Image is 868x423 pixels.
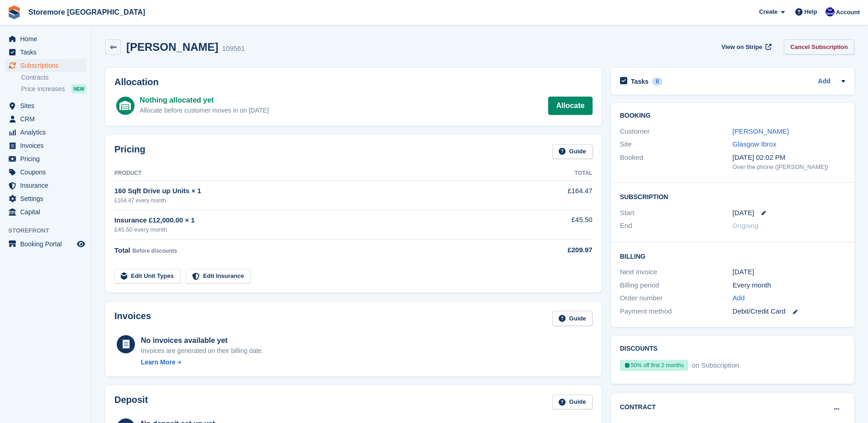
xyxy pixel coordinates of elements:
[114,269,180,284] a: Edit Unit Types
[20,152,75,165] span: Pricing
[620,293,733,304] div: Order number
[620,360,688,371] div: 50% off first 2 months
[620,112,845,119] h2: Booking
[5,46,86,59] a: menu
[114,311,151,326] h2: Invoices
[552,311,593,326] a: Guide
[733,152,845,163] div: [DATE] 02:02 PM
[21,73,86,82] a: Contracts
[620,208,733,218] div: Start
[20,99,75,112] span: Sites
[20,33,75,45] span: Home
[20,192,75,205] span: Settings
[518,166,592,181] th: Total
[722,43,762,52] span: View on Stripe
[733,127,789,135] a: [PERSON_NAME]
[20,179,75,192] span: Insurance
[620,345,845,352] h2: Discounts
[620,267,733,277] div: Next invoice
[114,246,130,254] span: Total
[733,267,845,277] div: [DATE]
[5,33,86,45] a: menu
[759,7,777,16] span: Create
[733,306,845,317] div: Debit/Credit Card
[20,126,75,139] span: Analytics
[114,215,518,226] div: Insurance £12,000.00 × 1
[20,139,75,152] span: Invoices
[818,76,830,87] a: Add
[75,239,86,249] a: Preview store
[518,245,592,255] div: £209.97
[222,43,245,54] div: 109561
[552,395,593,410] a: Guide
[5,192,86,205] a: menu
[141,358,175,367] div: Learn More
[718,39,773,54] a: View on Stripe
[5,179,86,192] a: menu
[140,95,269,106] div: Nothing allocated yet
[620,139,733,150] div: Site
[114,196,518,205] div: £164.47 every month
[114,144,146,159] h2: Pricing
[652,77,663,86] div: 0
[20,206,75,218] span: Capital
[186,269,251,284] a: Edit Insurance
[140,106,269,115] div: Allocate before customer moves in on [DATE]
[132,248,177,254] span: Before discounts
[620,152,733,172] div: Booked
[836,8,860,17] span: Account
[733,140,776,148] a: Glasgow Ibrox
[114,395,148,410] h2: Deposit
[620,221,733,231] div: End
[733,280,845,291] div: Every month
[21,84,86,94] a: Price increases NEW
[5,113,86,125] a: menu
[733,163,845,172] div: Over the phone ([PERSON_NAME])
[784,39,854,54] a: Cancel Subscription
[690,361,739,369] span: on Subscription
[5,238,86,250] a: menu
[620,192,845,201] h2: Subscription
[114,186,518,196] div: 160 Sqft Drive up Units × 1
[5,152,86,165] a: menu
[620,126,733,137] div: Customer
[631,77,649,86] h2: Tasks
[7,5,21,19] img: stora-icon-8386f47178a22dfd0bd8f6a31ec36ba5ce8667c1dd55bd0f319d3a0aa187defe.svg
[20,166,75,179] span: Coupons
[733,293,745,304] a: Add
[114,77,593,87] h2: Allocation
[825,7,835,16] img: Angela
[20,113,75,125] span: CRM
[5,166,86,179] a: menu
[20,59,75,72] span: Subscriptions
[733,208,754,218] time: 2025-10-01 00:00:00 UTC
[126,41,218,53] h2: [PERSON_NAME]
[141,358,264,367] a: Learn More
[620,280,733,291] div: Billing period
[620,251,845,260] h2: Billing
[20,238,75,250] span: Booking Portal
[71,84,86,93] div: NEW
[552,144,593,159] a: Guide
[5,206,86,218] a: menu
[620,402,656,412] h2: Contract
[141,346,264,356] div: Invoices are generated on their billing date.
[25,5,149,20] a: Storemore [GEOGRAPHIC_DATA]
[804,7,817,16] span: Help
[518,210,592,239] td: £45.50
[733,222,759,229] span: Ongoing
[114,225,518,234] div: £45.50 every month
[114,166,518,181] th: Product
[8,226,91,235] span: Storefront
[548,97,592,115] a: Allocate
[518,181,592,210] td: £164.47
[5,126,86,139] a: menu
[5,59,86,72] a: menu
[620,306,733,317] div: Payment method
[5,99,86,112] a: menu
[20,46,75,59] span: Tasks
[5,139,86,152] a: menu
[21,85,65,93] span: Price increases
[141,335,264,346] div: No invoices available yet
